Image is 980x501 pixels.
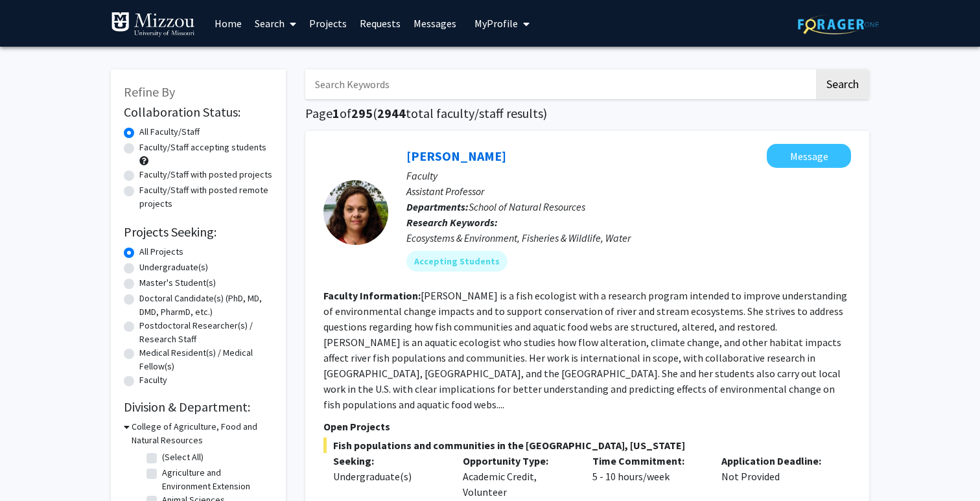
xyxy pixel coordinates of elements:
[139,261,208,274] label: Undergraduate(s)
[583,453,712,500] div: 5 - 10 hours/week
[323,289,421,302] b: Faculty Information:
[305,106,869,121] h1: Page of ( total faculty/staff results)
[10,443,55,491] iframe: Chat
[162,450,204,464] label: (Select All)
[377,105,406,121] span: 2944
[816,69,869,99] button: Search
[592,453,703,469] p: Time Commitment:
[139,276,216,290] label: Master's Student(s)
[406,216,498,229] b: Research Keywords:
[407,1,463,46] a: Messages
[139,183,273,211] label: Faculty/Staff with posted remote projects
[333,453,443,469] p: Seeking:
[406,148,506,164] a: [PERSON_NAME]
[248,1,303,46] a: Search
[139,168,272,181] label: Faculty/Staff with posted projects
[712,453,841,500] div: Not Provided
[353,1,407,46] a: Requests
[323,437,851,453] span: Fish populations and communities in the [GEOGRAPHIC_DATA], [US_STATE]
[463,453,573,469] p: Opportunity Type:
[332,105,340,121] span: 1
[139,319,273,346] label: Postdoctoral Researcher(s) / Research Staff
[162,466,270,493] label: Agriculture and Environment Extension
[721,453,832,469] p: Application Deadline:
[139,141,266,154] label: Faculty/Staff accepting students
[139,373,167,387] label: Faculty
[469,200,585,213] span: School of Natural Resources
[406,251,507,272] mat-chip: Accepting Students
[139,292,273,319] label: Doctoral Candidate(s) (PhD, MD, DMD, PharmD, etc.)
[406,183,851,199] p: Assistant Professor
[303,1,353,46] a: Projects
[406,200,469,213] b: Departments:
[124,104,273,120] h2: Collaboration Status:
[132,420,273,447] h3: College of Agriculture, Food and Natural Resources
[474,17,518,30] span: My Profile
[139,125,200,139] label: All Faculty/Staff
[351,105,373,121] span: 295
[208,1,248,46] a: Home
[305,69,814,99] input: Search Keywords
[406,168,851,183] p: Faculty
[124,399,273,415] h2: Division & Department:
[333,469,443,484] div: Undergraduate(s)
[323,419,851,434] p: Open Projects
[139,346,273,373] label: Medical Resident(s) / Medical Fellow(s)
[798,14,879,34] img: ForagerOne Logo
[767,144,851,168] button: Message Allison Pease
[111,12,195,38] img: University of Missouri Logo
[323,289,847,411] fg-read-more: [PERSON_NAME] is a fish ecologist with a research program intended to improve understanding of en...
[453,453,583,500] div: Academic Credit, Volunteer
[124,224,273,240] h2: Projects Seeking:
[124,84,175,100] span: Refine By
[139,245,183,259] label: All Projects
[406,230,851,246] div: Ecosystems & Environment, Fisheries & Wildlife, Water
